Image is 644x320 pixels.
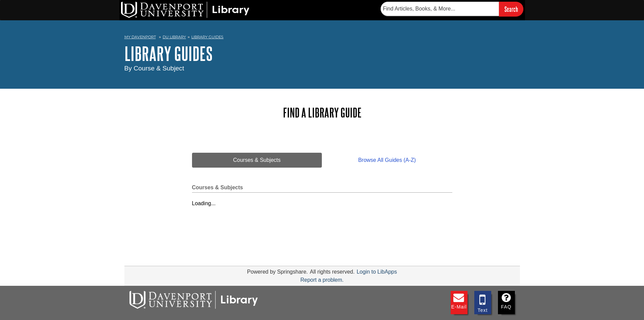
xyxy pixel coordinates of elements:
form: Searches DU Library's articles, books, and more [381,2,523,16]
a: Report a problem. [300,277,343,283]
input: Find Articles, Books, & More... [381,2,499,16]
a: Library Guides [191,35,223,39]
input: Search [499,2,523,16]
a: DU Library [163,35,186,39]
img: DU Libraries [129,291,258,308]
a: FAQ [498,291,515,314]
div: By Course & Subject [124,64,520,73]
img: DU Library [121,2,249,18]
div: All rights reserved. [309,269,356,275]
nav: breadcrumb [124,33,520,43]
h2: Courses & Subjects [192,185,452,193]
a: E-mail [451,291,468,314]
a: Text [474,291,491,314]
div: Loading... [192,199,452,208]
a: Browse All Guides (A-Z) [322,153,452,168]
h2: Find a Library Guide [192,106,452,120]
div: Powered by Springshare. [246,269,309,275]
a: My Davenport [124,34,156,40]
a: Courses & Subjects [192,153,322,168]
h1: Library Guides [124,43,520,64]
a: Login to LibApps [357,269,397,275]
